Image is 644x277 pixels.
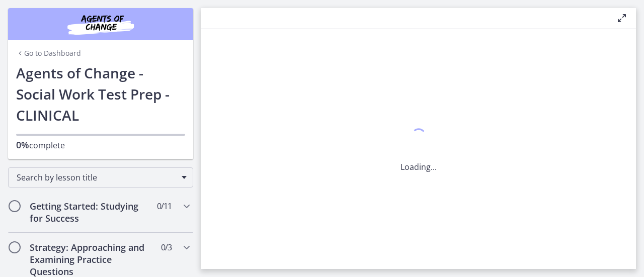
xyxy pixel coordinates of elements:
h2: Getting Started: Studying for Success [30,200,152,224]
h1: Agents of Change - Social Work Test Prep - CLINICAL [16,62,185,126]
span: Search by lesson title [17,172,177,183]
div: Search by lesson title [8,167,193,188]
p: Loading... [400,161,437,173]
p: complete [16,139,185,151]
div: 1 [400,126,437,149]
span: 0 / 11 [157,200,172,212]
span: 0% [16,139,29,151]
img: Agents of Change [40,12,161,36]
span: 0 / 3 [161,241,172,253]
a: Go to Dashboard [16,48,81,58]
